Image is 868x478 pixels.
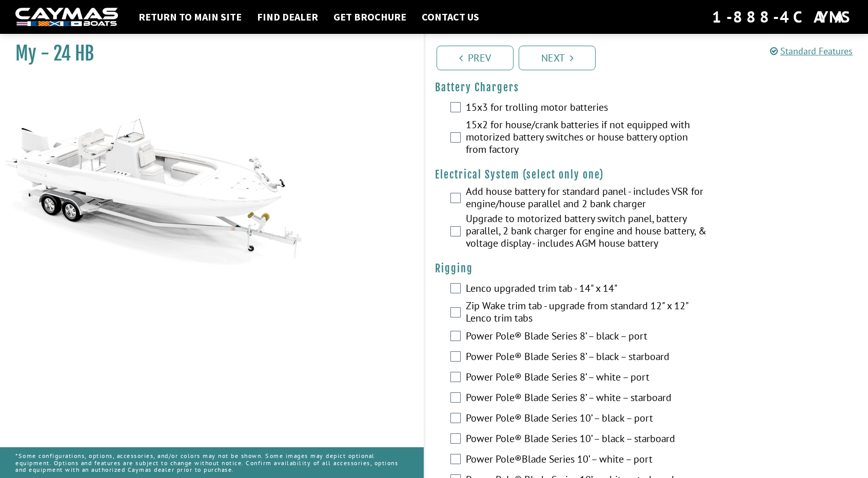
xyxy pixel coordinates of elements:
p: *Some configurations, options, accessories, and/or colors may not be shown. Some images may depic... [15,447,408,478]
label: Power Pole® Blade Series 8’ – white – port [466,371,707,386]
label: Power Pole® Blade Series 8’ – black – port [466,330,707,345]
a: Contact Us [417,10,484,24]
label: Power Pole® Blade Series 10’ – black – port [466,412,707,427]
label: Power Pole® Blade Series 10’ – black – starboard [466,432,707,447]
a: Next [519,46,596,70]
div: 1-888-4CAYMAS [712,6,853,28]
label: Upgrade to motorized battery switch panel, battery parallel, 2 bank charger for engine and house ... [466,212,707,252]
h1: My - 24 HB [15,42,398,65]
img: white-logo-c9c8dbefe5ff5ceceb0f0178aa75bf4bb51f6bca0971e226c86eb53dfe498488.png [15,8,118,27]
h4: Rigging [435,262,858,275]
a: Get Brochure [328,10,411,24]
label: Lenco upgraded trim tab - 14" x 14" [466,282,707,297]
ul: Pagination [434,44,868,70]
label: Power Pole® Blade Series 8’ – white – starboard [466,391,707,406]
label: 15x3 for trolling motor batteries [466,101,707,116]
label: Add house battery for standard panel - includes VSR for engine/house parallel and 2 bank charger [466,185,707,212]
h4: Battery Chargers [435,81,858,94]
label: Zip Wake trim tab - upgrade from standard 12" x 12" Lenco trim tabs [466,300,707,327]
a: Prev [437,46,514,70]
label: Power Pole®Blade Series 10’ – white – port [466,453,707,468]
a: Standard Features [770,45,853,57]
h4: Electrical System (select only one) [435,168,858,181]
label: 15x2 for house/crank batteries if not equipped with motorized battery switches or house battery o... [466,118,707,158]
a: Return to main site [133,10,247,24]
a: Find Dealer [252,10,323,24]
label: Power Pole® Blade Series 8’ – black – starboard [466,350,707,365]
